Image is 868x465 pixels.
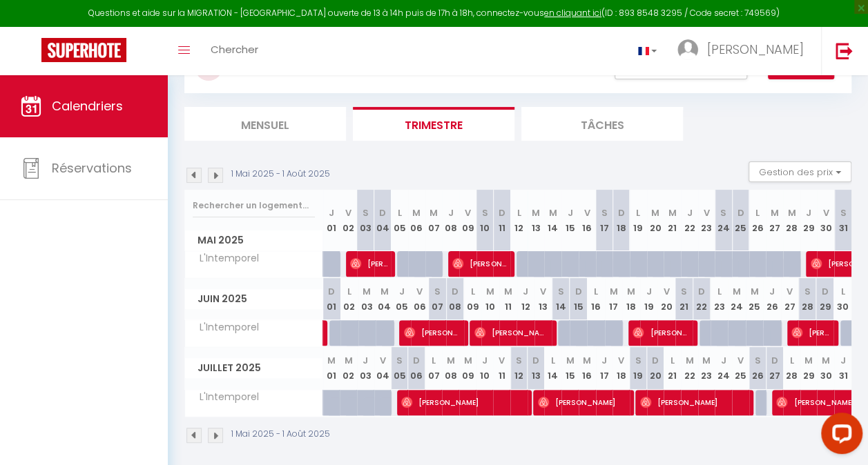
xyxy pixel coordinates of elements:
[430,206,438,219] abbr: M
[540,285,546,298] abbr: V
[561,347,579,389] th: 15
[567,206,572,219] abbr: J
[806,206,811,219] abbr: J
[425,347,443,389] th: 07
[711,278,729,320] th: 23
[551,354,555,367] abbr: L
[476,347,494,389] th: 10
[482,206,488,219] abbr: S
[675,278,693,320] th: 21
[618,354,624,367] abbr: V
[493,190,510,251] th: 11
[544,7,601,19] a: en cliquant ici
[791,319,830,346] span: [PERSON_NAME]
[800,190,818,251] th: 29
[664,285,670,298] abbr: V
[766,347,783,389] th: 27
[640,389,745,415] span: [PERSON_NAME]
[379,354,385,367] abbr: V
[340,278,358,320] th: 02
[575,285,581,298] abbr: D
[357,347,374,389] th: 03
[822,206,829,219] abbr: V
[822,354,830,367] abbr: M
[693,278,711,320] th: 22
[323,190,340,251] th: 01
[187,251,262,266] span: L'Intemporel
[534,278,552,320] th: 13
[755,206,760,219] abbr: L
[211,42,258,57] span: Chercher
[544,347,561,389] th: 14
[630,347,647,389] th: 19
[412,206,421,219] abbr: M
[532,206,540,219] abbr: M
[503,285,512,298] abbr: M
[41,38,126,62] img: Super Booking
[185,230,322,250] span: Mai 2025
[816,278,834,320] th: 29
[528,347,545,389] th: 13
[552,278,570,320] th: 14
[376,278,394,320] th: 04
[404,319,459,346] span: [PERSON_NAME]
[544,190,561,251] th: 14
[465,206,471,219] abbr: V
[587,278,605,320] th: 16
[596,190,613,251] th: 17
[601,354,607,367] abbr: J
[804,285,811,298] abbr: S
[652,354,659,367] abbr: D
[363,285,371,298] abbr: M
[464,278,482,320] th: 09
[636,206,640,219] abbr: L
[728,278,746,320] th: 24
[476,190,494,251] th: 10
[804,354,813,367] abbr: M
[510,190,528,251] th: 12
[493,347,510,389] th: 11
[783,190,800,251] th: 28
[350,250,389,277] span: [PERSON_NAME]
[596,347,613,389] th: 17
[840,285,845,298] abbr: L
[647,347,664,389] th: 20
[677,39,698,60] img: ...
[749,161,851,182] button: Gestion des prix
[715,190,732,251] th: 24
[635,354,642,367] abbr: S
[789,354,793,367] abbr: L
[685,354,693,367] abbr: M
[671,354,675,367] abbr: L
[698,190,715,251] th: 23
[622,278,640,320] th: 18
[442,347,459,389] th: 08
[187,390,262,405] span: L'Intemporel
[810,407,868,465] iframe: LiveChat chat widget
[798,278,816,320] th: 28
[517,278,534,320] th: 12
[698,347,715,389] th: 23
[647,190,664,251] th: 20
[52,159,132,177] span: Réservations
[715,347,732,389] th: 24
[528,190,545,251] th: 13
[630,190,647,251] th: 19
[579,190,596,251] th: 16
[231,168,330,181] p: 1 Mai 2025 - 1 Août 2025
[664,347,681,389] th: 21
[187,320,262,335] span: L'Intemporel
[521,107,683,141] li: Tâches
[566,354,574,367] abbr: M
[416,285,423,298] abbr: V
[396,354,403,367] abbr: S
[822,285,829,298] abbr: D
[800,347,818,389] th: 29
[463,354,472,367] abbr: M
[783,347,800,389] th: 28
[408,190,425,251] th: 06
[399,285,405,298] abbr: J
[358,278,376,320] th: 03
[347,285,351,298] abbr: L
